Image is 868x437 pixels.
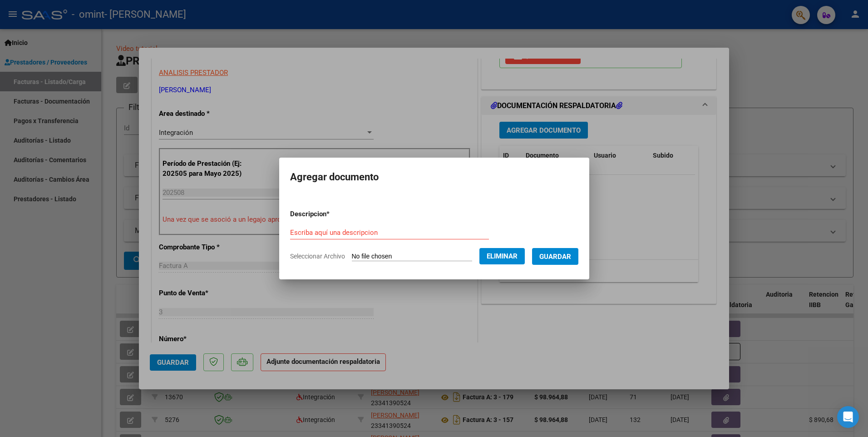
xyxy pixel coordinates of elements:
div: Open Intercom Messenger [837,406,859,428]
p: Descripcion [290,209,377,219]
span: Seleccionar Archivo [290,253,345,260]
button: Eliminar [479,248,525,264]
h2: Agregar documento [290,169,578,186]
span: Guardar [539,253,571,261]
span: Eliminar [487,252,518,260]
button: Guardar [532,248,578,265]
